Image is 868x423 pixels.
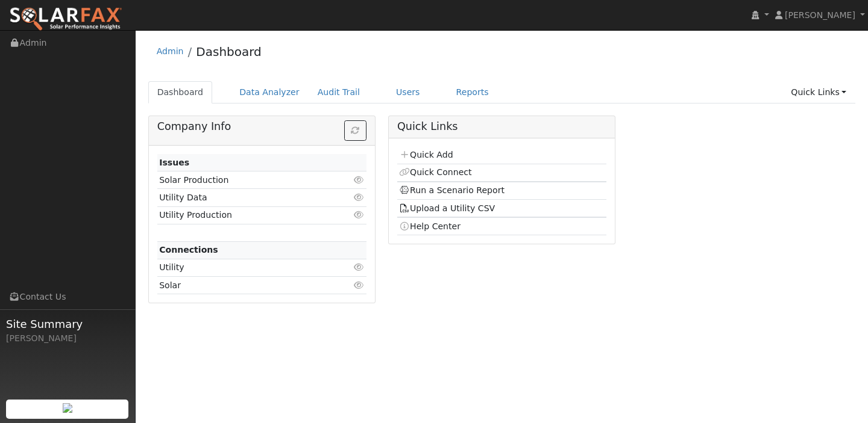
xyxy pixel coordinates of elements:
[447,81,498,103] a: Reports
[9,7,122,32] img: SolarFax
[157,189,333,206] td: Utility Data
[196,45,262,59] a: Dashboard
[157,46,184,56] a: Admin
[6,332,129,345] div: [PERSON_NAME]
[387,81,429,103] a: Users
[399,221,461,231] a: Help Center
[354,193,365,202] i: Click to view
[157,259,333,276] td: Utility
[397,120,606,133] h5: Quick Links
[399,150,453,159] a: Quick Add
[399,203,495,213] a: Upload a Utility CSV
[230,81,309,103] a: Data Analyzer
[782,81,855,103] a: Quick Links
[159,158,189,167] strong: Issues
[354,211,365,219] i: Click to view
[399,167,471,177] a: Quick Connect
[63,403,72,413] img: retrieve
[354,176,365,184] i: Click to view
[157,171,333,189] td: Solar Production
[157,277,333,294] td: Solar
[157,120,366,133] h5: Company Info
[159,245,218,255] strong: Connections
[148,81,213,103] a: Dashboard
[157,206,333,224] td: Utility Production
[6,316,129,332] span: Site Summary
[354,281,365,289] i: Click to view
[354,263,365,271] i: Click to view
[309,81,369,103] a: Audit Trail
[785,10,855,20] span: [PERSON_NAME]
[399,185,505,195] a: Run a Scenario Report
